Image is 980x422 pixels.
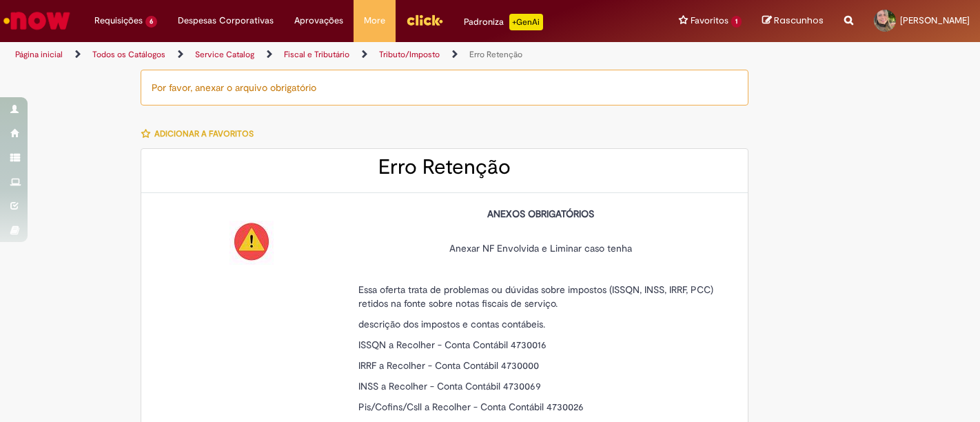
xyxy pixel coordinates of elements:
img: Erro Retenção [229,221,274,265]
p: Essa oferta trata de problemas ou dúvidas sobre impostos (ISSQN, INSS, IRRF, PCC) retidos na font... [358,283,724,310]
h2: Erro Retenção [155,156,734,179]
a: Rascunhos [762,14,824,28]
p: IRRF a Recolher - Conta Contábil 4730000 [358,359,724,372]
span: [PERSON_NAME] [900,14,970,26]
a: Tributo/Imposto [379,49,440,60]
p: descrição dos impostos e contas contábeis. [358,317,724,331]
a: Erro Retenção [469,49,522,60]
p: ISSQN a Recolher - Conta Contábil 4730016 [358,338,724,352]
p: Pis/Cofins/Csll a Recolher - Conta Contábil 4730026 [358,400,724,414]
a: Service Catalog [195,49,254,60]
a: Todos os Catálogos [92,49,165,60]
p: INSS a Recolher - Conta Contábil 4730069 [358,379,724,393]
a: Fiscal e Tributário [284,49,349,60]
span: Aprovações [294,14,343,28]
span: Favoritos [691,14,728,28]
a: Página inicial [15,49,63,60]
ul: Trilhas de página [10,42,643,68]
span: Adicionar a Favoritos [154,128,254,139]
div: Padroniza [464,14,543,30]
strong: ANEXOS OBRIGATÓRIOS [487,208,594,220]
div: Por favor, anexar o arquivo obrigatório [141,70,748,105]
img: ServiceNow [1,7,72,34]
p: Anexar NF Envolvida e Liminar caso tenha [358,228,724,255]
button: Adicionar a Favoritos [141,119,261,148]
span: More [364,14,385,28]
span: Rascunhos [774,14,824,27]
span: 6 [145,16,157,28]
span: Despesas Corporativas [178,14,274,28]
span: 1 [731,16,742,28]
span: Requisições [94,14,143,28]
p: +GenAi [509,14,543,30]
img: click_logo_yellow_360x200.png [406,10,443,30]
